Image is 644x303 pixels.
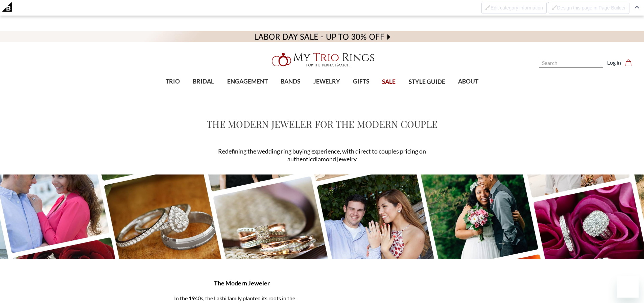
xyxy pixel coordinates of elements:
[625,59,636,67] a: Cart with 0 items
[281,77,300,86] span: BANDS
[353,77,369,86] span: GIFTS
[491,5,543,10] span: Edit category information
[169,93,176,93] button: submenu toggle
[607,59,621,67] a: Log in
[323,93,330,93] button: submenu toggle
[458,77,478,86] span: ABOUT
[244,93,251,93] button: submenu toggle
[83,117,562,131] h1: The Modern Jeweler for the Modern Couple
[402,71,451,93] a: STYLE GUIDE
[452,71,485,93] a: ABOUT
[625,60,632,66] svg: cart.cart_preview
[187,49,457,71] a: My Trio Rings
[159,71,186,93] a: TRIO
[307,71,346,93] a: JEWELRY
[557,5,626,10] span: Design this page in Page Builder
[274,71,307,93] a: BANDS
[485,5,491,10] img: Disabled brush to Edit category information
[268,49,376,71] img: My Trio Rings
[214,279,270,287] span: The Modern Jeweler
[200,93,207,93] button: submenu toggle
[166,77,180,86] span: TRIO
[635,6,639,9] img: Close Admin Bar
[481,2,547,14] button: Disabled brush to Edit category information Edit category information
[409,77,445,86] span: STYLE GUIDE
[358,93,364,93] button: submenu toggle
[548,2,629,14] button: Disabled brush to Design this page in Page Builder Design this page in Page Builder
[382,77,396,86] span: SALE
[617,276,639,298] iframe: Button to launch messaging window
[227,77,268,86] span: ENGAGEMENT
[186,71,220,93] a: BRIDAL
[313,155,357,163] span: diamond jewelry
[313,77,340,86] span: JEWELRY
[347,71,376,93] a: GIFTS
[287,93,294,93] button: submenu toggle
[539,58,603,68] input: Search
[465,93,472,93] button: submenu toggle
[218,147,426,163] span: Redefining the wedding ring buying experience, with direct to couples pricing on authentic
[193,77,214,86] span: BRIDAL
[221,71,274,93] a: ENGAGEMENT
[552,5,557,10] img: Disabled brush to Design this page in Page Builder
[376,71,402,93] a: SALE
